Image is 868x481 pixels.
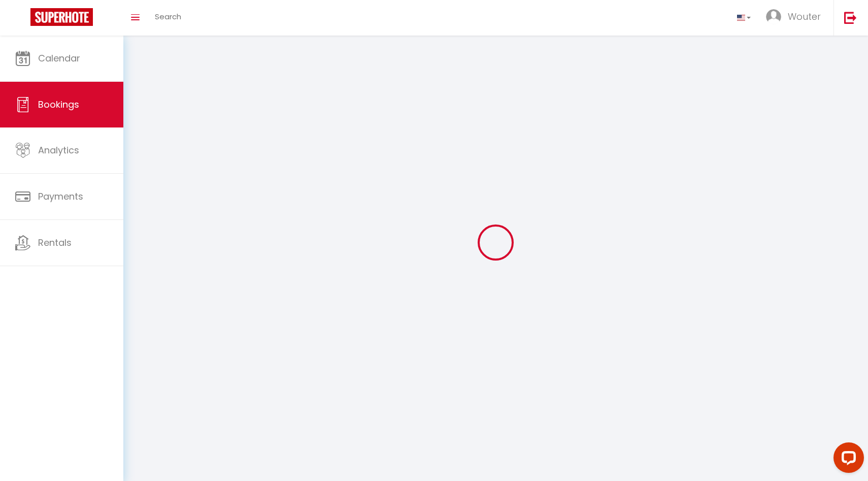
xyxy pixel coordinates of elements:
[844,11,857,24] img: logout
[38,98,79,111] span: Bookings
[155,11,181,22] span: Search
[38,190,83,203] span: Payments
[38,144,79,156] span: Analytics
[38,52,80,65] span: Calendar
[38,236,72,249] span: Rentals
[788,10,821,23] span: Wouter
[825,438,868,481] iframe: LiveChat chat widget
[766,9,781,24] img: ...
[30,8,93,26] img: Super Booking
